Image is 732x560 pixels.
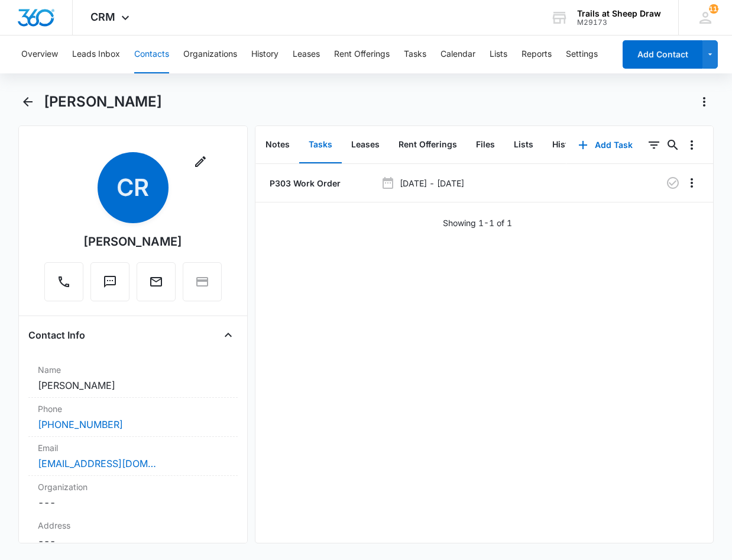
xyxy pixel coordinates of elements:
button: Contacts [134,36,169,73]
div: Address--- [28,514,238,553]
button: Tasks [299,127,342,163]
button: Actions [695,92,714,111]
div: [PERSON_NAME] [83,233,182,250]
span: CR [98,152,169,223]
a: Email [137,281,176,291]
button: Rent Offerings [389,127,467,163]
button: Reports [522,36,552,73]
button: Email [137,262,176,301]
h4: Contact Info [28,328,85,342]
button: Files [467,127,504,163]
span: CRM [90,11,115,23]
button: Close [219,326,238,345]
div: account id [577,18,661,27]
a: [PHONE_NUMBER] [38,417,123,432]
div: account name [577,9,661,18]
button: Leases [342,127,389,163]
button: Lists [490,36,507,73]
button: Overview [21,36,58,73]
a: Text [90,281,129,291]
button: History [543,127,591,163]
button: History [251,36,278,73]
h1: [PERSON_NAME] [44,93,162,111]
div: Phone[PHONE_NUMBER] [28,398,238,437]
label: Name [38,363,228,376]
label: Address [38,519,228,532]
button: Organizations [183,36,237,73]
div: Name[PERSON_NAME] [28,359,238,398]
p: [DATE] - [DATE] [400,177,464,189]
div: notifications count [709,4,718,14]
dd: [PERSON_NAME] [38,378,228,392]
button: Overflow Menu [682,173,701,192]
button: Add Contact [623,40,702,69]
span: 112 [709,4,718,14]
button: Overflow Menu [682,136,701,155]
button: Search... [663,136,682,155]
p: Showing 1-1 of 1 [443,217,512,229]
label: Organization [38,481,228,493]
button: Text [90,262,129,301]
a: Call [44,281,83,291]
label: Phone [38,403,228,415]
a: [EMAIL_ADDRESS][DOMAIN_NAME] [38,456,156,471]
button: Filters [644,136,663,155]
button: Rent Offerings [334,36,390,73]
label: Email [38,442,228,454]
div: Organization--- [28,476,238,514]
dd: --- [38,534,228,548]
button: Settings [566,36,598,73]
button: Notes [256,127,299,163]
dd: --- [38,495,228,510]
button: Tasks [404,36,426,73]
a: P303 Work Order [267,177,341,189]
div: Email[EMAIL_ADDRESS][DOMAIN_NAME] [28,437,238,476]
button: Lists [504,127,543,163]
button: Leases [293,36,320,73]
button: Back [18,92,37,111]
button: Add Task [566,131,644,159]
button: Call [44,262,83,301]
button: Leads Inbox [72,36,120,73]
button: Calendar [441,36,475,73]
